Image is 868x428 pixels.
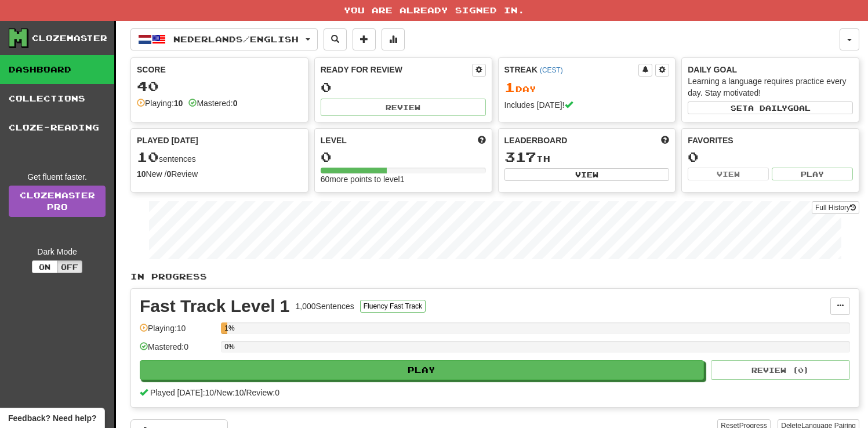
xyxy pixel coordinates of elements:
[812,201,859,214] button: Full History
[57,260,82,273] button: Off
[324,28,347,50] button: Search sentences
[244,388,246,397] span: /
[688,135,853,146] div: Favorites
[321,80,486,95] div: 0
[137,148,159,165] span: 10
[661,135,669,146] span: This week in points, UTC
[137,150,302,165] div: sentences
[321,99,486,116] button: Review
[166,169,171,179] strong: 0
[233,99,238,108] strong: 0
[130,271,859,282] p: In Progress
[504,64,639,75] div: Streak
[140,360,704,380] button: Play
[174,99,183,108] strong: 10
[504,148,536,165] span: 317
[748,104,787,112] span: a daily
[688,64,853,75] div: Daily Goal
[137,97,183,109] div: Playing:
[478,135,486,146] span: Score more points to level up
[9,246,106,257] div: Dark Mode
[137,64,302,75] div: Score
[360,300,426,313] button: Fluency Fast Track
[140,298,290,315] div: Fast Track Level 1
[382,28,405,50] button: More stats
[321,150,486,164] div: 0
[321,64,472,75] div: Ready for Review
[9,186,106,217] a: ClozemasterPro
[296,300,354,312] div: 1,000 Sentences
[140,341,215,360] div: Mastered: 0
[688,168,769,180] button: View
[150,388,214,397] span: Played [DATE]: 10
[540,66,563,74] a: (CEST)
[504,135,568,146] span: Leaderboard
[504,99,670,111] div: Includes [DATE]!
[321,135,347,146] span: Level
[321,173,486,185] div: 60 more points to level 1
[216,388,244,397] span: New: 10
[32,260,57,273] button: On
[214,388,216,397] span: /
[504,150,670,165] div: th
[32,32,107,44] div: Clozemaster
[711,360,850,380] button: Review (0)
[246,388,279,397] span: Review: 0
[504,168,670,181] button: View
[137,168,302,180] div: New / Review
[137,79,302,93] div: 40
[137,169,146,179] strong: 10
[353,28,376,50] button: Add sentence to collection
[137,135,198,146] span: Played [DATE]
[188,97,237,109] div: Mastered:
[130,28,318,50] button: Nederlands/English
[688,150,853,164] div: 0
[688,101,853,114] button: Seta dailygoal
[772,168,853,180] button: Play
[504,79,515,95] span: 1
[688,75,853,99] div: Learning a language requires practice every day. Stay motivated!
[8,412,96,424] span: Open feedback widget
[504,80,670,95] div: Day
[224,322,227,334] div: 1%
[140,322,215,342] div: Playing: 10
[173,34,299,44] span: Nederlands / English
[9,171,106,183] div: Get fluent faster.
